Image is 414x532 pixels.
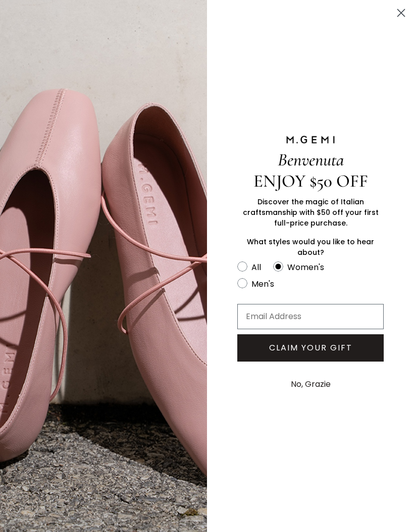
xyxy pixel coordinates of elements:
[392,4,410,22] button: Close dialog
[243,197,379,228] span: Discover the magic of Italian craftsmanship with $50 off your first full-price purchase.
[247,237,374,257] span: What styles would you like to hear about?
[251,261,261,274] div: All
[287,261,324,274] div: Women's
[285,135,336,144] img: M.GEMI
[237,304,384,329] input: Email Address
[253,170,368,192] span: ENJOY $50 OFF
[278,149,344,170] span: Benvenuta
[251,278,274,290] div: Men's
[237,334,384,362] button: CLAIM YOUR GIFT
[286,372,336,397] button: No, Grazie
